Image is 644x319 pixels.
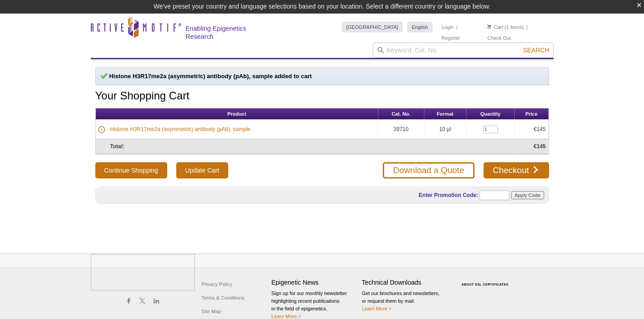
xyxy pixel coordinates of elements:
td: 10 µl [424,120,467,139]
a: Download a Quote [383,162,475,178]
button: Search [520,46,552,54]
a: Learn More > [272,314,301,319]
span: Quantity [480,111,501,117]
a: English [407,22,432,33]
strong: €145 [534,143,546,150]
a: Check Out [487,35,511,41]
img: Your Cart [487,24,491,29]
a: Terms & Conditions [199,291,247,305]
h4: Epigenetic News [272,279,357,286]
table: Click to Verify - This site chose Symantec SSL for secure e-commerce and confidential communicati... [452,270,520,290]
td: 39710 [378,120,424,139]
button: Continue Shopping [95,162,167,178]
h1: Your Shopping Cart [95,90,549,103]
h2: Enabling Epigenetics Research [186,24,276,41]
span: Cat. No. [392,111,411,117]
td: €145 [515,120,548,139]
a: Login [442,24,454,30]
input: Update Cart [176,162,228,178]
h4: Technical Downloads [362,279,448,286]
a: Register [442,35,460,41]
a: Learn More > [362,306,392,311]
img: Active Motif, [91,254,195,291]
a: Histone H3R17me2a (asymmetric) antibody (pAb), sample [110,125,251,133]
a: Site Map [199,305,223,318]
span: Price [525,111,537,117]
span: Product [227,111,246,117]
p: Histone H3R17me2a (asymmetric) antibody (pAb), sample added to cart [100,72,544,80]
span: Format [437,111,453,117]
span: Search [523,47,549,54]
li: (1 items) [487,22,524,33]
a: Checkout [484,162,549,178]
strong: Total: [110,143,125,150]
input: Keyword, Cat. No. [373,42,554,58]
a: [GEOGRAPHIC_DATA] [342,22,403,33]
a: Privacy Policy [199,277,235,291]
li: | [456,22,457,33]
p: Get our brochures and newsletters, or request them by mail. [362,290,448,313]
a: ABOUT SSL CERTIFICATES [461,283,508,286]
a: Cart [487,24,503,30]
label: Enter Promotion Code: [418,192,478,198]
input: Apply Code [511,191,544,199]
li: | [526,22,528,33]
